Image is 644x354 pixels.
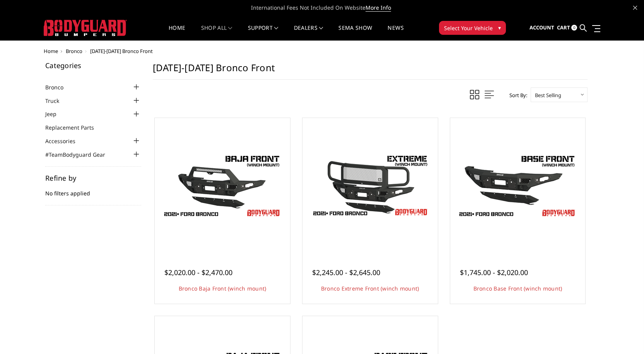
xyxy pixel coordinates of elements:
a: SEMA Show [338,25,372,40]
a: #TeamBodyguard Gear [45,150,115,159]
a: Truck [45,97,69,105]
a: Bronco Baja Front (winch mount) [179,285,266,292]
label: Sort By: [505,89,527,101]
span: $2,020.00 - $2,470.00 [164,268,232,277]
span: $2,245.00 - $2,645.00 [312,268,380,277]
a: Bronco [66,48,82,55]
a: Home [44,48,58,55]
span: [DATE]-[DATE] Bronco Front [90,48,153,55]
h1: [DATE]-[DATE] Bronco Front [153,62,588,80]
span: ▾ [498,24,501,32]
a: Support [248,25,278,40]
span: Account [530,24,554,31]
a: shop all [201,25,232,40]
a: Freedom Series - Bronco Base Front Bumper Bronco Base Front (winch mount) [452,120,584,251]
div: No filters applied [45,174,141,205]
a: Accessories [45,137,85,145]
a: Bronco Extreme Front (winch mount) [321,285,419,292]
a: Bronco Base Front (winch mount) [473,285,562,292]
a: News [388,25,403,40]
a: Replacement Parts [45,123,104,132]
a: Bodyguard Ford Bronco Bronco Baja Front (winch mount) [157,120,288,251]
span: Cart [557,24,570,31]
a: Dealers [294,25,323,40]
span: 0 [571,25,577,31]
button: Select Your Vehicle [439,21,506,35]
h5: Categories [45,62,141,69]
a: Cart 0 [557,17,577,38]
a: Home [169,25,185,40]
a: Jeep [45,110,66,118]
span: $1,745.00 - $2,020.00 [460,268,528,277]
img: BODYGUARD BUMPERS [44,20,127,36]
a: More Info [366,4,391,12]
span: Select Your Vehicle [444,24,493,32]
h5: Refine by [45,174,141,181]
a: Bronco Extreme Front (winch mount) Bronco Extreme Front (winch mount) [304,120,436,251]
a: Account [530,17,554,38]
a: Bronco [45,83,73,91]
